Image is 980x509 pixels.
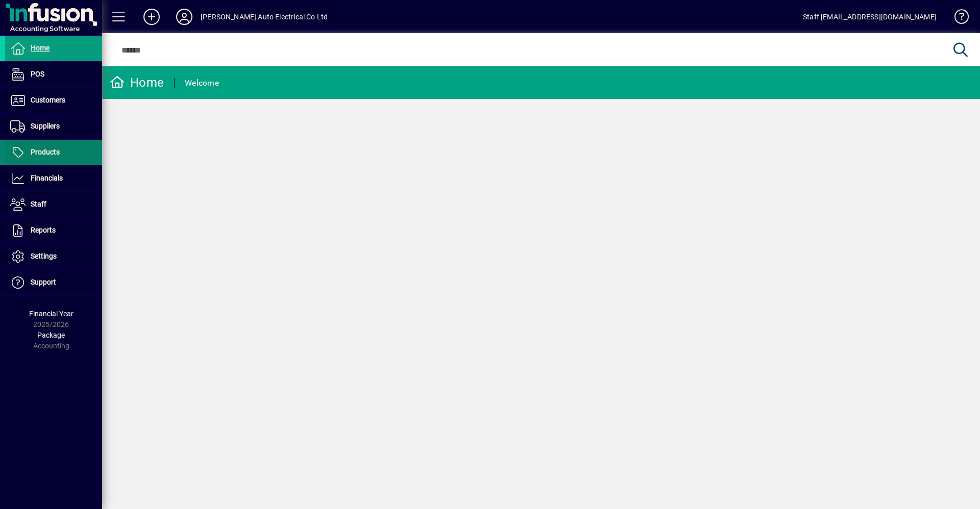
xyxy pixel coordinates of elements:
[135,8,168,26] button: Add
[31,278,56,286] span: Support
[31,252,57,260] span: Settings
[31,122,60,130] span: Suppliers
[110,74,164,91] div: Home
[5,62,102,87] a: POS
[5,218,102,243] a: Reports
[168,8,201,26] button: Profile
[31,70,44,78] span: POS
[5,114,102,139] a: Suppliers
[31,200,46,208] span: Staff
[5,270,102,295] a: Support
[5,244,102,269] a: Settings
[185,75,219,91] div: Welcome
[31,174,63,182] span: Financials
[201,9,328,25] div: [PERSON_NAME] Auto Electrical Co Ltd
[31,148,60,156] span: Products
[29,310,73,318] span: Financial Year
[5,192,102,217] a: Staff
[803,9,937,25] div: Staff [EMAIL_ADDRESS][DOMAIN_NAME]
[31,96,65,104] span: Customers
[5,166,102,191] a: Financials
[5,88,102,113] a: Customers
[31,44,50,52] span: Home
[37,331,65,339] span: Package
[5,140,102,165] a: Products
[31,226,56,234] span: Reports
[947,2,967,35] a: Knowledge Base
